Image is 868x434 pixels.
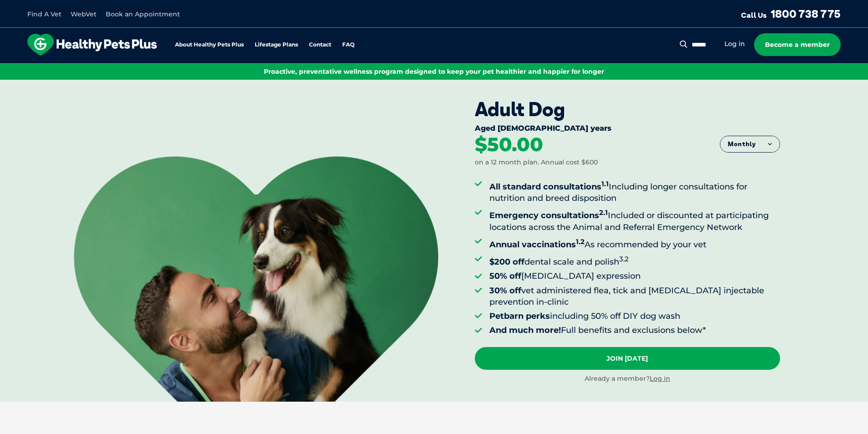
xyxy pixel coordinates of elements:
[741,7,841,20] a: Call Us1800 738 775
[650,374,670,383] a: Log in
[489,271,521,281] strong: 50% off
[475,135,543,155] div: $50.00
[489,311,780,322] li: including 50% off DIY dog wash
[619,255,629,263] sup: 3.2
[489,178,780,204] li: Including longer consultations for nutrition and breed disposition
[601,179,609,188] sup: 1.1
[489,311,550,321] strong: Petbarn perks
[475,124,780,135] div: Aged [DEMOGRAPHIC_DATA] years
[264,67,604,76] span: Proactive, preventative wellness program designed to keep your pet healthier and happier for longer
[489,210,608,220] strong: Emergency consultations
[255,42,298,48] a: Lifestage Plans
[489,285,780,308] li: vet administered flea, tick and [MEDICAL_DATA] injectable prevention in-clinic
[741,10,767,20] span: Call Us
[489,182,609,192] strong: All standard consultations
[489,257,524,267] strong: $200 off
[342,42,354,48] a: FAQ
[489,253,780,268] li: dental scale and polish
[489,236,780,250] li: As recommended by your vet
[106,10,180,18] a: Book an Appointment
[724,40,745,48] a: Log in
[74,156,438,402] img: <br /> <b>Warning</b>: Undefined variable $title in <b>/var/www/html/current/codepool/wp-content/...
[489,325,780,336] li: Full benefits and exclusions below*
[309,42,331,48] a: Contact
[489,325,561,335] strong: And much more!
[475,347,780,370] a: Join [DATE]
[720,136,780,153] button: Monthly
[71,10,97,18] a: WebVet
[175,42,244,48] a: About Healthy Pets Plus
[489,240,585,250] strong: Annual vaccinations
[475,158,598,167] div: on a 12 month plan. Annual cost $600
[489,286,521,296] strong: 30% off
[599,208,608,217] sup: 2.1
[27,10,62,18] a: Find A Vet
[27,34,157,56] img: hpp-logo
[576,237,585,246] sup: 1.2
[475,374,780,383] div: Already a member?
[489,271,780,282] li: [MEDICAL_DATA] expression
[678,40,689,49] button: Search
[489,207,780,233] li: Included or discounted at participating locations across the Animal and Referral Emergency Network
[754,33,841,56] a: Become a member
[475,98,780,121] div: Adult Dog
